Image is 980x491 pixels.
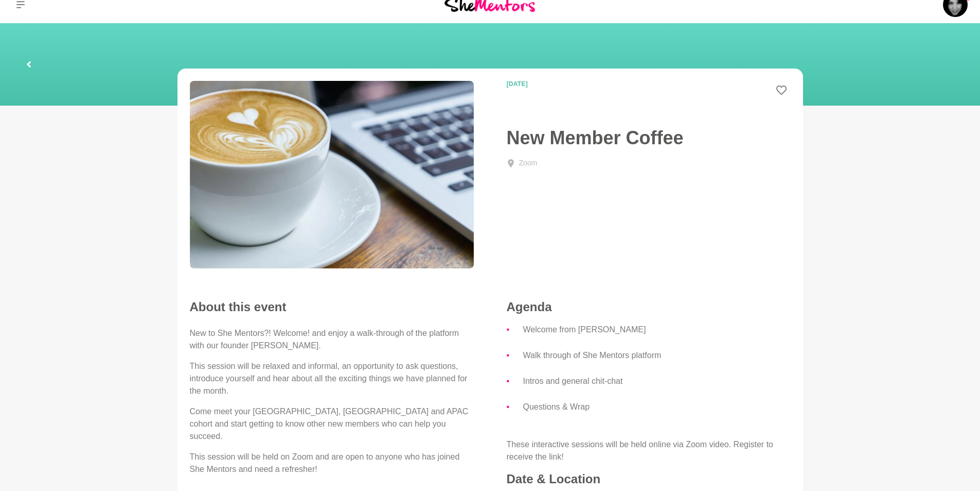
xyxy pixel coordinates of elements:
time: [DATE] [507,81,632,87]
p: Come meet your [GEOGRAPHIC_DATA], [GEOGRAPHIC_DATA] and APAC cohort and start getting to know oth... [190,405,474,443]
p: This session will be relaxed and informal, an opportunity to ask questions, introduce yourself an... [190,360,474,397]
h4: Agenda [507,299,791,315]
h2: About this event [190,299,474,315]
li: Questions & Wrap [523,400,791,414]
li: Intros and general chit-chat [523,375,791,388]
p: New to She Mentors?! Welcome! and enjoy a walk-through of the platform with our founder [PERSON_N... [190,327,474,352]
h4: Date & Location [507,471,791,487]
img: New Member Coffee [190,81,474,268]
p: These interactive sessions will be held online via Zoom video. Register to receive the link! [507,438,791,463]
li: Welcome from [PERSON_NAME] [523,323,791,336]
li: Walk through of She Mentors platform [523,349,791,362]
div: Zoom [519,158,538,168]
h1: New Member Coffee [507,126,791,149]
p: This session will be held on Zoom and are open to anyone who has joined She Mentors and need a re... [190,451,474,476]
